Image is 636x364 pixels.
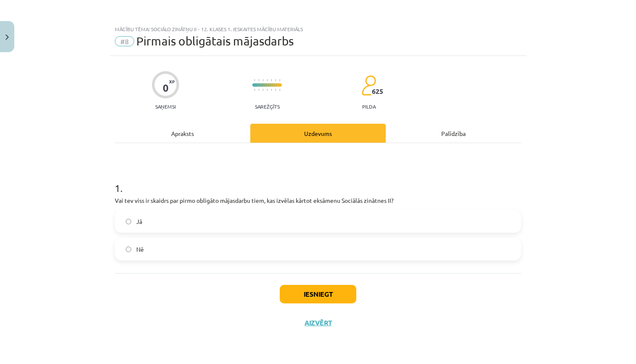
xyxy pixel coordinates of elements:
p: Sarežģīts [255,104,280,109]
div: Palīdzība [386,124,521,143]
input: Jā [126,219,131,224]
input: Nē [126,247,131,252]
span: Pirmais obligātais mājasdarbs [136,34,294,48]
img: icon-close-lesson-0947bae3869378f0d4975bcd49f059093ad1ed9edebbc8119c70593378902aed.svg [5,35,9,40]
div: Uzdevums [250,124,386,143]
button: Aizvērt [302,319,334,327]
img: icon-short-line-57e1e144782c952c97e751825c79c345078a6d821885a25fce030b3d8c18986b.svg [279,89,280,91]
img: icon-short-line-57e1e144782c952c97e751825c79c345078a6d821885a25fce030b3d8c18986b.svg [258,79,259,81]
img: icon-short-line-57e1e144782c952c97e751825c79c345078a6d821885a25fce030b3d8c18986b.svg [271,89,272,91]
img: icon-short-line-57e1e144782c952c97e751825c79c345078a6d821885a25fce030b3d8c18986b.svg [254,89,255,91]
span: XP [169,79,175,84]
img: icon-short-line-57e1e144782c952c97e751825c79c345078a6d821885a25fce030b3d8c18986b.svg [254,79,255,81]
p: pilda [362,104,376,109]
span: 625 [372,88,383,95]
img: icon-short-line-57e1e144782c952c97e751825c79c345078a6d821885a25fce030b3d8c18986b.svg [279,79,280,81]
img: icon-short-line-57e1e144782c952c97e751825c79c345078a6d821885a25fce030b3d8c18986b.svg [271,79,272,81]
div: 0 [163,82,169,94]
div: Apraksts [115,124,250,143]
p: Saņemsi [152,104,179,109]
p: Vai tev viss ir skaidrs par pirmo obligāto mājasdarbu tiem, kas izvēlas kārtot eksāmenu Sociālās ... [115,196,521,205]
img: icon-short-line-57e1e144782c952c97e751825c79c345078a6d821885a25fce030b3d8c18986b.svg [275,79,276,81]
span: #8 [115,36,134,46]
div: Mācību tēma: Sociālo zinātņu ii - 12. klases 1. ieskaites mācību materiāls [115,26,521,32]
button: Iesniegt [280,285,356,303]
span: Jā [136,217,142,226]
img: students-c634bb4e5e11cddfef0936a35e636f08e4e9abd3cc4e673bd6f9a4125e45ecb1.svg [361,75,376,96]
img: icon-short-line-57e1e144782c952c97e751825c79c345078a6d821885a25fce030b3d8c18986b.svg [262,89,263,91]
img: icon-short-line-57e1e144782c952c97e751825c79c345078a6d821885a25fce030b3d8c18986b.svg [258,89,259,91]
h1: 1 . [115,167,521,194]
img: icon-short-line-57e1e144782c952c97e751825c79c345078a6d821885a25fce030b3d8c18986b.svg [275,89,276,91]
img: icon-short-line-57e1e144782c952c97e751825c79c345078a6d821885a25fce030b3d8c18986b.svg [262,79,263,81]
span: Nē [136,245,144,254]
